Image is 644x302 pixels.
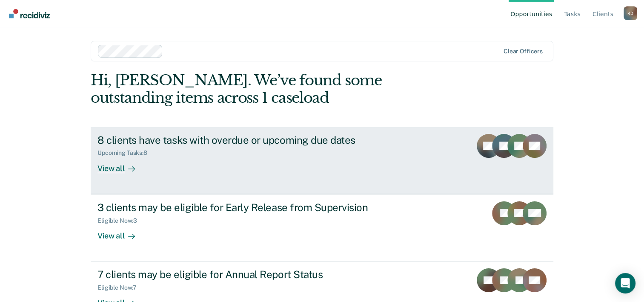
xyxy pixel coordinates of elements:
div: 8 clients have tasks with overdue or upcoming due dates [97,134,396,146]
div: Eligible Now : 3 [97,217,144,224]
a: 8 clients have tasks with overdue or upcoming due datesUpcoming Tasks:8View all [91,127,553,194]
div: View all [97,157,145,173]
div: Upcoming Tasks : 8 [97,149,154,157]
div: Open Intercom Messenger [615,273,635,293]
img: Recidiviz [9,9,50,18]
div: Hi, [PERSON_NAME]. We’ve found some outstanding items across 1 caseload [91,72,461,107]
div: Clear officers [504,48,543,55]
div: K D [624,6,637,20]
a: 3 clients may be eligible for Early Release from SupervisionEligible Now:3View all [91,194,553,261]
div: 7 clients may be eligible for Annual Report Status [97,268,396,281]
div: View all [97,224,145,241]
div: 3 clients may be eligible for Early Release from Supervision [97,201,396,214]
div: Eligible Now : 7 [97,284,143,291]
button: Profile dropdown button [624,6,637,20]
